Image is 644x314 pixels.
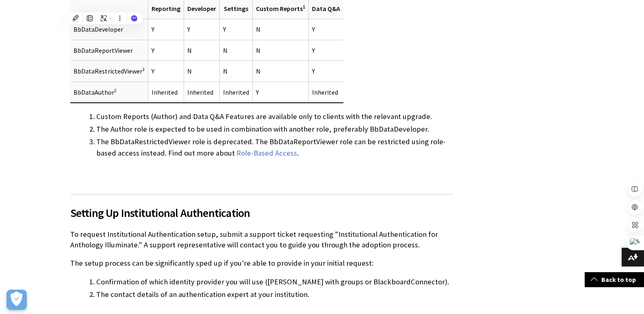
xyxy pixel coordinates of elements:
[219,82,252,103] td: Inherited
[252,61,308,82] td: N
[219,40,252,61] td: N
[96,276,454,288] li: Confirmation of which identity provider you will use ([PERSON_NAME] with groups or BlackboardConn...
[303,4,305,10] sup: 1
[70,61,148,82] th: BbDataRestrictedViewer
[142,66,145,72] sup: 3
[252,40,308,61] td: N
[70,258,454,269] p: The setup process can be significantly sped up if you're able to provide in your initial request:
[148,82,184,103] td: Inherited
[585,272,644,287] a: Back to top
[184,61,219,82] td: N
[184,82,219,103] td: Inherited
[70,82,148,103] th: BbDataAuthor
[114,87,117,93] sup: 2
[7,290,27,310] button: Open Preferences
[70,40,148,61] th: BbDataReportViewer
[70,229,454,250] p: To request Institutional Authentication setup, submit a support ticket requesting "Institutional ...
[308,40,343,61] td: Y
[96,136,454,159] li: The BbDataRestrictedViewer role is deprecated. The BbDataReportViewer role can be restricted usin...
[148,40,184,61] td: Y
[148,61,184,82] td: Y
[148,19,184,40] td: Y
[70,204,454,221] span: Setting Up Institutional Authentication
[219,61,252,82] td: N
[252,19,308,40] td: N
[252,82,308,103] td: Y
[184,40,219,61] td: N
[308,61,343,82] td: Y
[219,19,252,40] td: Y
[236,148,297,158] a: Role-Based Access
[308,82,343,103] td: Inherited
[70,19,148,40] th: BbDataDeveloper
[96,289,454,300] li: The contact details of an authentication expert at your institution.
[96,123,454,135] li: The Author role is expected to be used in combination with another role, preferably BbDataDeveloper.
[96,111,454,122] li: Custom Reports (Author) and Data Q&A Features are available only to clients with the relevant upg...
[308,19,343,40] td: Y
[184,19,219,40] td: Y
